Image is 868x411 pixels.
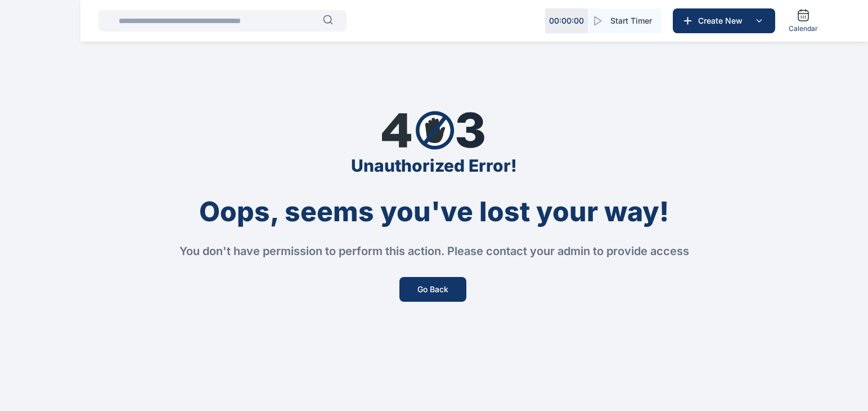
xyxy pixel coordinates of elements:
div: You don't have permission to perform this action. Please contact your admin to provide access [179,243,689,259]
span: Create New [694,15,752,26]
span: Calendar [789,24,818,33]
button: Start Timer [588,8,661,33]
a: Calendar [784,4,822,38]
button: Create New [673,8,775,33]
button: Go Back [399,277,466,302]
p: 00 : 00 : 00 [549,15,584,26]
span: Start Timer [610,15,652,26]
div: Oops, seems you've lost your way! [199,198,669,225]
div: Unauthorized Error! [351,155,517,176]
